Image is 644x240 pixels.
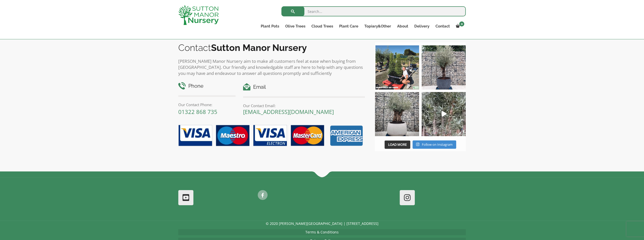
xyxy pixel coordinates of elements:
a: Olive Trees [282,23,308,30]
h4: Email [243,83,365,91]
img: payment-options.png [174,122,365,150]
img: logo [178,5,219,25]
a: Plant Care [336,23,361,30]
a: 01322 868 735 [178,108,217,115]
a: Delivery [411,23,432,30]
img: New arrivals Monday morning of beautiful olive trees 🤩🤩 The weather is beautiful this summer, gre... [422,92,466,136]
p: © 2020 [PERSON_NAME][GEOGRAPHIC_DATA] | [STREET_ADDRESS] [178,221,466,227]
p: Our Contact Email: [243,103,365,109]
img: Our elegant & picturesque Angustifolia Cones are an exquisite addition to your Bay Tree collectio... [375,45,419,89]
span: Follow on Instagram [422,142,453,147]
h4: Phone [178,82,236,90]
a: Contact [432,23,453,30]
a: Play [422,92,466,136]
svg: Instagram [416,142,419,146]
img: A beautiful multi-stem Spanish Olive tree potted in our luxurious fibre clay pots 😍😍 [422,45,466,89]
a: Cloud Trees [308,23,336,30]
input: Search... [281,6,466,16]
img: Check out this beauty we potted at our nursery today ❤️‍🔥 A huge, ancient gnarled Olive tree plan... [375,92,419,136]
h2: Contact [178,42,365,53]
svg: Play [442,111,447,117]
a: Terms & Conditions [305,230,339,234]
a: Plant Pots [258,23,282,30]
a: 0 [453,23,466,30]
span: 0 [459,21,464,26]
span: Load More [388,142,407,147]
a: About [394,23,411,30]
a: Topiary&Other [361,23,394,30]
a: [EMAIL_ADDRESS][DOMAIN_NAME] [243,108,334,115]
p: Our Contact Phone: [178,102,236,108]
button: Load More [385,140,410,149]
b: Sutton Manor Nursery [211,42,307,53]
p: [PERSON_NAME] Manor Nursery aim to make all customers feel at ease when buying from [GEOGRAPHIC_D... [178,58,365,76]
a: Instagram Follow on Instagram [413,140,456,149]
